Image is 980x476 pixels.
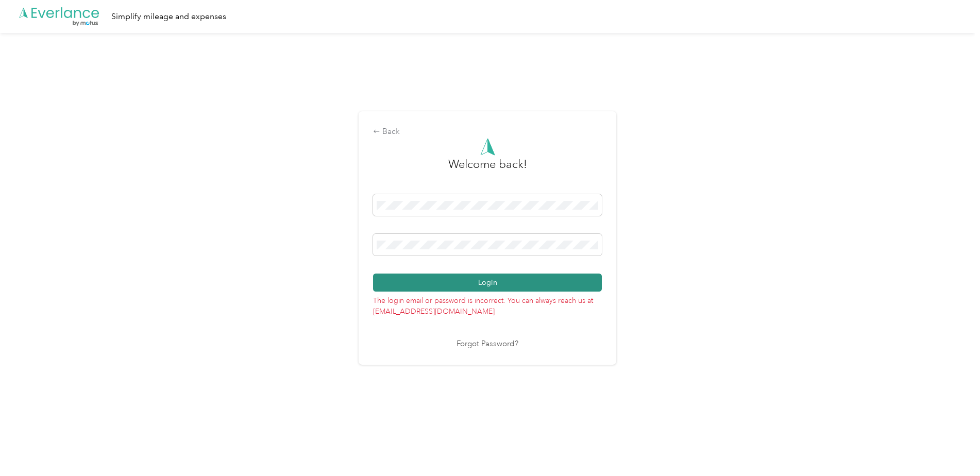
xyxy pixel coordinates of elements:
[373,126,602,138] div: Back
[457,338,518,350] a: Forgot Password?
[448,156,527,183] h3: greeting
[111,10,226,23] div: Simplify mileage and expenses
[373,292,602,317] p: The login email or password is incorrect. You can always reach us at [EMAIL_ADDRESS][DOMAIN_NAME]
[373,274,602,292] button: Login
